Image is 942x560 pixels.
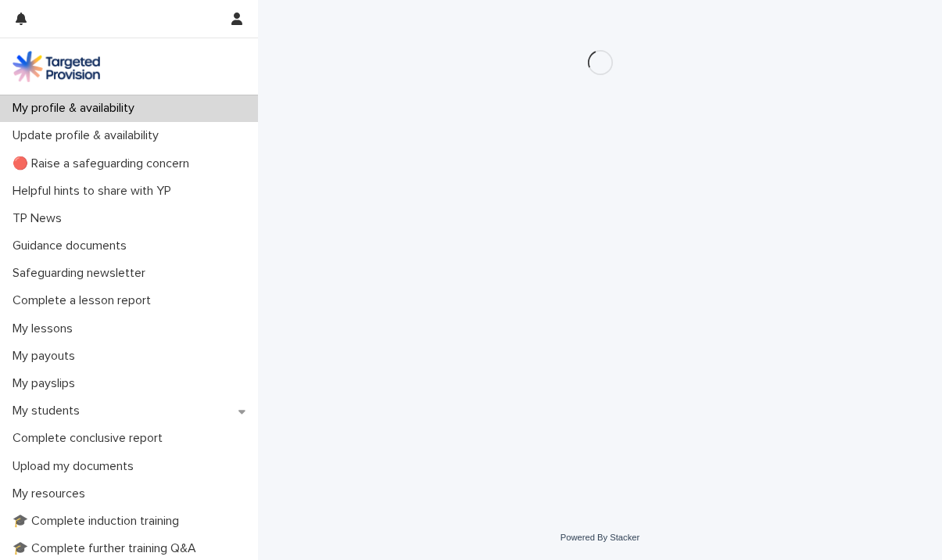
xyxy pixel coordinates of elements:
[6,431,175,446] p: Complete conclusive report
[13,51,100,82] img: M5nRWzHhSzIhMunXDL62
[6,349,88,364] p: My payouts
[6,293,163,308] p: Complete a lesson report
[6,459,146,474] p: Upload my documents
[6,184,184,199] p: Helpful hints to share with YP
[6,156,202,171] p: 🔴 Raise a safeguarding concern
[6,211,74,226] p: TP News
[6,321,85,336] p: My lessons
[6,404,92,418] p: My students
[6,486,98,501] p: My resources
[6,101,147,116] p: My profile & availability
[561,533,639,542] a: Powered By Stacker
[6,266,158,281] p: Safeguarding newsletter
[6,376,88,391] p: My payslips
[6,514,192,529] p: 🎓 Complete induction training
[6,128,171,143] p: Update profile & availability
[6,541,209,556] p: 🎓 Complete further training Q&A
[6,239,139,253] p: Guidance documents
